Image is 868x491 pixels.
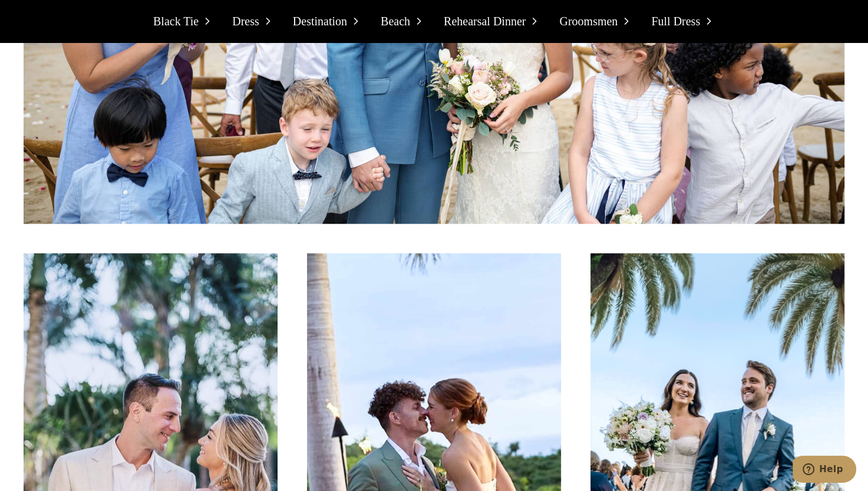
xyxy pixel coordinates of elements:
span: Destination [293,12,347,31]
span: Black Tie [153,12,199,31]
span: Full Dress [651,12,700,31]
span: Rehearsal Dinner [444,12,526,31]
span: Groomsmen [559,12,618,31]
iframe: Opens a widget where you can chat to one of our agents [793,456,856,485]
span: Beach [381,12,410,31]
span: Dress [232,12,259,31]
